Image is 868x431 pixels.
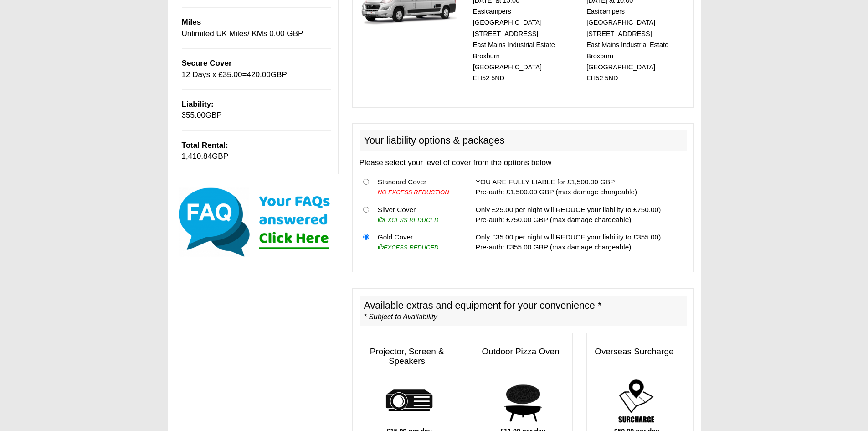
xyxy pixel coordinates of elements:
img: Click here for our most common FAQs [175,186,339,259]
b: Miles [182,18,201,26]
i: NO EXCESS REDUCTION [378,189,449,196]
td: Standard Cover [374,173,462,201]
img: pizza.png [498,377,548,426]
span: 35.00 [223,70,242,79]
td: YOU ARE FULLY LIABLE for £1,500.00 GBP Pre-auth: £1,500.00 GBP (max damage chargeable) [472,173,687,201]
i: EXCESS REDUCED [378,217,439,223]
img: projector.png [385,377,434,426]
span: 420.00 [247,70,271,79]
td: Only £25.00 per night will REDUCE your liability to £750.00) Pre-auth: £750.00 GBP (max damage ch... [472,201,687,228]
h3: Overseas Surcharge [587,343,686,361]
b: Liability: [182,100,214,109]
td: Silver Cover [374,201,462,228]
td: Gold Cover [374,228,462,256]
td: Only £35.00 per night will REDUCE your liability to £355.00) Pre-auth: £355.00 GBP (max damage ch... [472,228,687,256]
i: * Subject to Availability [364,313,437,321]
i: EXCESS REDUCED [378,244,439,251]
span: 355.00 [182,111,205,119]
h2: Your liability options & packages [360,130,687,151]
h3: Outdoor Pizza Oven [473,343,572,361]
span: Secure Cover [182,59,232,68]
img: surcharge.png [611,377,661,426]
span: 1,410.84 [182,152,212,161]
p: GBP [182,99,331,121]
p: Please select your level of cover from the options below [360,157,687,168]
b: Total Rental: [182,141,228,150]
p: Unlimited UK Miles/ KMs 0.00 GBP [182,17,331,39]
p: GBP [182,140,331,162]
h2: Available extras and equipment for your convenience * [360,296,687,327]
p: 12 Days x £ = GBP [182,58,331,80]
h3: Projector, Screen & Speakers [360,343,459,371]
